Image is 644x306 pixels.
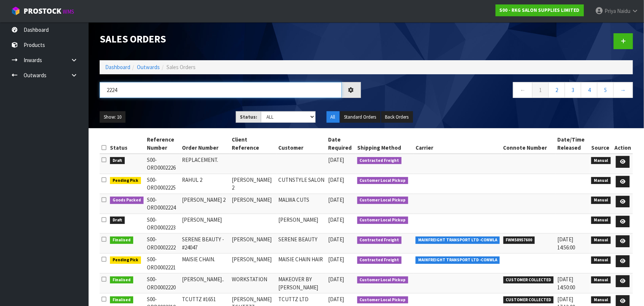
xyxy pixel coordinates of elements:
span: Finalised [110,276,133,284]
span: Sales Orders [166,64,196,71]
td: S00-ORD0002224 [145,194,180,214]
a: S00 - RKG SALON SUPPLIES LIMITED [496,4,584,16]
a: Dashboard [105,64,130,71]
span: [DATE] [328,296,344,303]
strong: Status: [240,114,257,120]
span: Manual [591,296,611,304]
button: Show: 10 [100,111,125,123]
span: [DATE] [328,176,344,183]
span: [DATE] 14:56:00 [557,236,575,251]
span: Draft [110,157,125,164]
td: [PERSON_NAME] 2 [230,174,276,194]
td: SERENE BEAUTY -#24047 [180,234,230,254]
td: [PERSON_NAME] [180,214,230,234]
td: S00-ORD0002222 [145,234,180,254]
td: [PERSON_NAME] [276,214,327,234]
img: cube-alt.png [11,6,20,16]
td: CUTNSTYLE SALON [276,174,327,194]
td: [PERSON_NAME] [230,194,276,214]
h1: Sales Orders [100,33,361,44]
th: Connote Number [502,134,556,154]
span: [DATE] [328,236,344,243]
td: SERENE BEAUTY [276,234,327,254]
strong: S00 - RKG SALON SUPPLIES LIMITED [500,7,580,13]
td: S00-ORD0002221 [145,254,180,273]
span: [DATE] 14:50:00 [557,276,575,290]
span: Customer Local Pickup [357,296,409,304]
small: WMS [63,8,74,15]
a: ← [513,82,533,98]
td: MAISIE CHAIN. [180,254,230,273]
span: FWM58957600 [503,237,535,244]
span: Manual [591,157,611,164]
span: Priya [605,7,616,14]
td: [PERSON_NAME].. [180,273,230,293]
th: Carrier [414,134,502,154]
span: Customer Local Pickup [357,217,409,224]
button: Back Orders [381,111,413,123]
td: MAKEOVER BY [PERSON_NAME] [276,273,327,293]
span: Finalised [110,237,133,244]
span: [DATE] [328,256,344,263]
th: Order Number [180,134,230,154]
td: [PERSON_NAME] [230,234,276,254]
span: [DATE] [328,276,344,283]
span: Finalised [110,296,133,304]
span: [DATE] [328,156,344,163]
span: ProStock [24,6,61,16]
span: [DATE] [328,196,344,203]
a: 4 [581,82,597,98]
span: Manual [591,177,611,184]
th: Customer [276,134,327,154]
span: Draft [110,217,125,224]
button: All [327,111,340,123]
span: Contracted Freight [357,256,402,264]
td: [PERSON_NAME] 2 [180,194,230,214]
input: Search sales orders [100,82,342,98]
th: Shipping Method [355,134,414,154]
a: Outwards [137,64,160,71]
th: Date/Time Released [555,134,589,154]
span: Naidu [617,7,630,14]
a: 1 [532,82,549,98]
a: 3 [565,82,581,98]
td: S00-ORD0002223 [145,214,180,234]
th: Reference Number [145,134,180,154]
span: Pending Pick [110,256,141,264]
td: MAISIE CHAIN HAIR [276,254,327,273]
span: CUSTOMER COLLECTED [503,296,554,304]
span: Goods Packed [110,197,144,204]
td: REPLACEMENT. [180,154,230,174]
th: Action [613,134,633,154]
td: S00-ORD0002220 [145,273,180,293]
nav: Page navigation [372,82,633,100]
span: Manual [591,217,611,224]
span: MAINFREIGHT TRANSPORT LTD -CONWLA [416,237,500,244]
a: → [613,82,633,98]
span: Manual [591,237,611,244]
span: Manual [591,197,611,204]
th: Status [108,134,145,154]
span: MAINFREIGHT TRANSPORT LTD -CONWLA [416,256,500,264]
th: Date Required [326,134,355,154]
span: Manual [591,276,611,284]
td: WORKSTATION [230,273,276,293]
span: Pending Pick [110,177,141,184]
td: MALWA CUTS [276,194,327,214]
th: Client Reference [230,134,276,154]
span: [DATE] [328,216,344,223]
button: Standard Orders [340,111,380,123]
th: Source [589,134,613,154]
span: Customer Local Pickup [357,197,409,204]
td: S00-ORD0002225 [145,174,180,194]
td: S00-ORD0002226 [145,154,180,174]
a: 5 [597,82,614,98]
span: Manual [591,256,611,264]
a: 2 [548,82,565,98]
span: Customer Local Pickup [357,177,409,184]
span: Customer Local Pickup [357,276,409,284]
span: Contracted Freight [357,237,402,244]
span: Contracted Freight [357,157,402,164]
td: [PERSON_NAME] [230,254,276,273]
span: CUSTOMER COLLECTED [503,276,554,284]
